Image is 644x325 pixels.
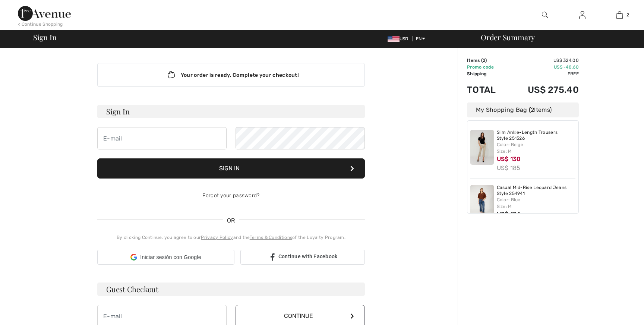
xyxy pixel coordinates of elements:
a: Slim Ankle-Length Trousers Style 251526 [497,130,576,141]
img: My Info [579,10,585,19]
a: 2 [601,10,638,19]
a: Continue with Facebook [240,250,365,265]
a: Forgot your password? [202,192,259,199]
span: OR [223,216,239,225]
span: 2 [531,106,534,113]
td: Promo code [467,64,507,70]
td: Total [467,77,507,102]
img: My Bag [616,10,623,19]
span: 2 [483,58,485,63]
div: Color: Beige Size: M [497,141,576,155]
img: search the website [542,10,548,19]
a: Casual Mid-Rise Leopard Jeans Style 254941 [497,185,576,196]
span: 2 [626,12,629,18]
td: US$ 275.40 [507,77,579,102]
td: US$ -48.60 [507,64,579,70]
span: US$ 130 [497,155,521,162]
td: Free [507,70,579,77]
div: Order Summary [472,34,640,41]
div: My Shopping Bag ( Items) [467,102,579,117]
span: USD [388,36,411,41]
img: US Dollar [388,36,400,42]
a: Terms & Conditions [250,235,292,240]
div: Iniciar sesión con Google [97,250,234,265]
img: 1ère Avenue [18,6,71,21]
img: Slim Ankle-Length Trousers Style 251526 [470,130,494,165]
div: < Continue Shopping [18,21,63,28]
span: Continue with Facebook [278,253,338,259]
a: Sign In [573,10,591,20]
div: By clicking Continue, you agree to our and the of the Loyalty Program. [97,234,365,241]
h3: Sign In [97,105,365,118]
div: Color: Blue Size: M [497,196,576,210]
button: Sign In [97,158,365,179]
input: E-mail [97,127,227,149]
span: US$ 194 [497,211,521,218]
td: Items ( ) [467,57,507,64]
span: Iniciar sesión con Google [140,253,201,261]
h3: Guest Checkout [97,283,365,296]
span: EN [416,36,425,41]
div: Your order is ready. Complete your checkout! [97,63,365,87]
img: Casual Mid-Rise Leopard Jeans Style 254941 [470,185,494,220]
td: Shipping [467,70,507,77]
td: US$ 324.00 [507,57,579,64]
a: Privacy Policy [201,235,233,240]
s: US$ 185 [497,164,521,171]
span: Sign In [33,34,56,41]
